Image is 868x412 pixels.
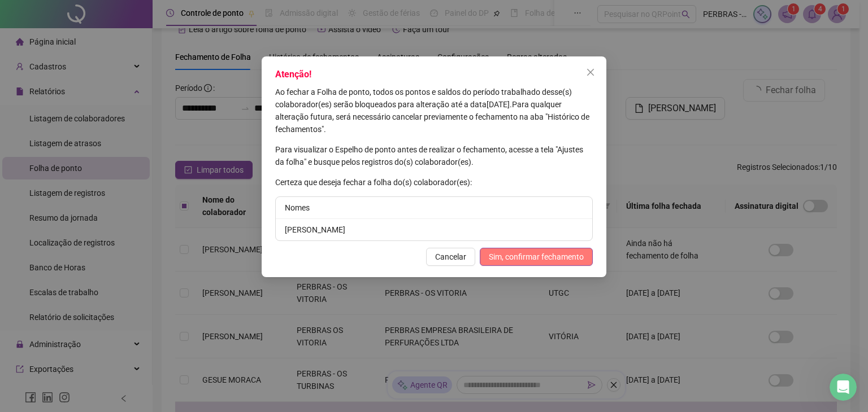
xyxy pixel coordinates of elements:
[435,251,466,263] span: Cancelar
[275,145,583,166] span: Para visualizar o Espelho de ponto antes de realizar o fechamento, acesse a tela "Ajustes da folh...
[275,87,572,109] span: Ao fechar a Folha de ponto, todos os pontos e saldos do período trabalhado desse(s) colaborador(e...
[830,374,857,401] iframe: Intercom live chat
[581,63,600,81] button: Close
[285,203,310,212] span: Nomes
[480,248,593,266] button: Sim, confirmar fechamento
[276,219,592,240] li: [PERSON_NAME]
[275,178,472,187] span: Certeza que deseja fechar a folha do(s) colaborador(es):
[586,68,595,77] span: close
[489,251,584,263] span: Sim, confirmar fechamento
[275,69,311,80] span: Atenção!
[426,248,475,266] button: Cancelar
[275,86,593,135] p: [DATE] .
[275,100,589,134] span: Para qualquer alteração futura, será necessário cancelar previamente o fechamento na aba "Históri...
